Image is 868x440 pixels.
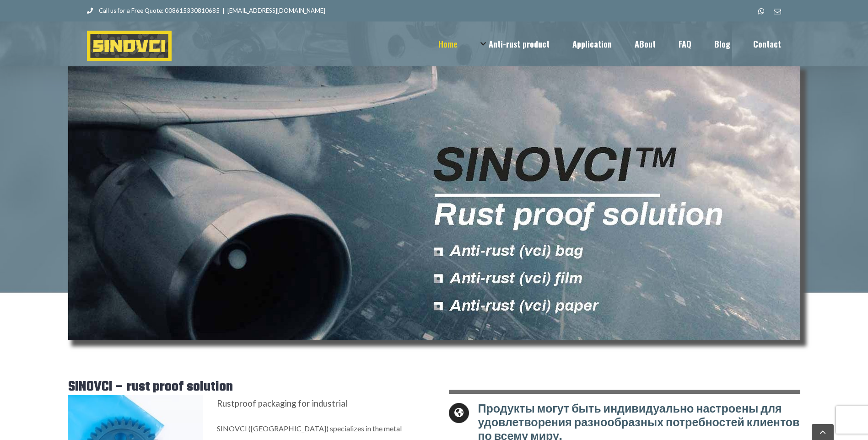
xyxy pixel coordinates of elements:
span: ABout [635,40,656,48]
img: vci-79 [68,66,800,340]
span: SINOVCI – rust proof solution [68,376,233,397]
a: Application [572,21,612,66]
span: Contact [753,40,781,48]
span: Rustproof packaging for industrial [217,398,348,408]
a: Anti-rust product [480,21,550,66]
font: Call us for a Free Quote: 008615330810685 [99,7,220,14]
span: FAQ [679,40,691,48]
a: Blog [714,21,730,66]
a: FAQ [679,21,691,66]
a: [EMAIL_ADDRESS][DOMAIN_NAME] [227,7,325,14]
a: Contact [753,21,781,66]
span: Blog [714,40,730,48]
span: Home [438,40,458,48]
a: ABout [635,21,656,66]
span: Application [572,40,612,48]
a: Call us for a Free Quote: 008615330810685 [87,7,220,14]
span: Anti-rust product [489,40,550,48]
img: SINOVCI Logo [87,31,172,61]
a: Home [438,21,458,66]
nav: Main Menu [438,21,781,66]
